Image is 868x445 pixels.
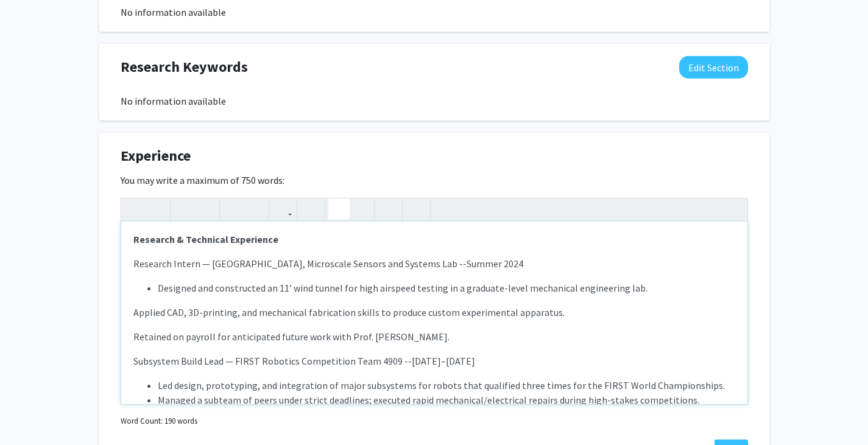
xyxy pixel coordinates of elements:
div: No information available [121,5,748,19]
div: No information available [121,94,748,108]
label: You may write a maximum of 750 words: [121,173,284,187]
button: Edit Research Keywords [679,56,748,79]
button: Emphasis (Ctrl + I) [195,198,216,220]
button: Undo (Ctrl + Z) [124,198,146,220]
p: Retained on payroll for anticipated future work with Prof. [PERSON_NAME]. [133,329,735,344]
span: Summer 2024 [467,258,523,270]
iframe: Chat [9,390,52,436]
button: Subscript [244,198,266,220]
p: Subsystem Build Lead — FIRST Robotics Competition Team 4909 -- [133,354,735,368]
button: Ordered list [350,198,371,220]
button: Link [272,198,294,220]
p: Research Intern — [GEOGRAPHIC_DATA], Microscale Sensors and Systems Lab -- [133,256,735,271]
strong: Research & Technical Experience [133,233,278,245]
button: Strong (Ctrl + B) [174,198,195,220]
span: Led design, prototyping, and integration of major subsystems for robots that qualified three time... [158,379,725,391]
button: Insert horizontal rule [406,198,427,220]
li: Designed and constructed an 11’ wind tunnel for high airspeed testing in a graduate-level mechani... [158,281,735,295]
div: Note to users with screen readers: Please deactivate our accessibility plugin for this page as it... [121,222,747,404]
p: Applied CAD, 3D-printing, and mechanical fabrication skills to produce custom experimental appara... [133,305,735,320]
span: Research Keywords [121,56,248,78]
span: [DATE]–[DATE] [412,355,475,367]
span: Experience [121,145,191,167]
button: Unordered list [328,198,350,220]
small: Word Count: 190 words [121,415,197,427]
button: Redo (Ctrl + Y) [146,198,167,220]
button: Remove format [378,198,399,220]
button: Fullscreen [723,198,744,220]
button: Superscript [223,198,244,220]
button: Insert Image [300,198,322,220]
li: Managed a subteam of peers under strict deadlines; executed rapid mechanical/electrical repairs d... [158,393,735,407]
